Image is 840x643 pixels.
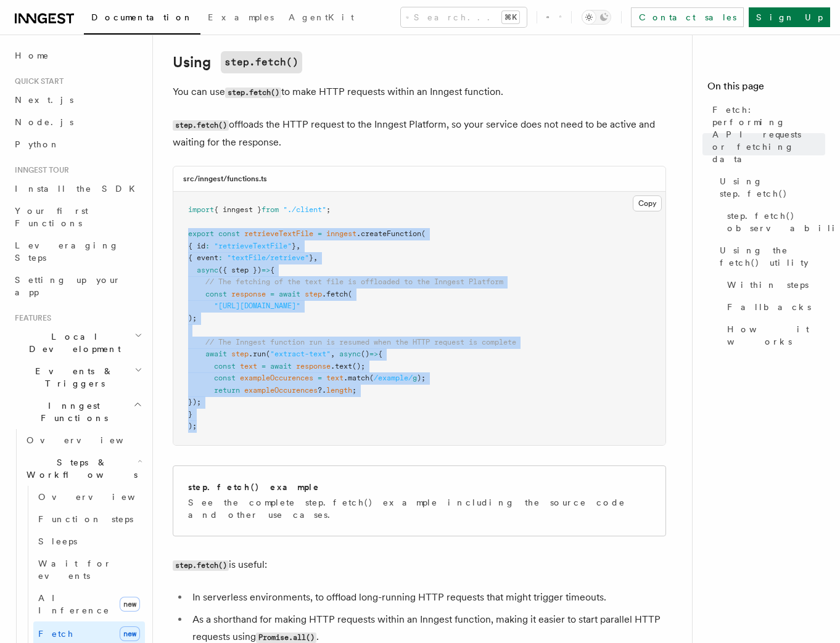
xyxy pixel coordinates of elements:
p: You can use to make HTTP requests within an Inngest function. [173,83,666,101]
a: Install the SDK [10,178,145,200]
span: // The Inngest function run is resumed when the HTTP request is complete [205,338,516,346]
span: .match [344,374,369,382]
a: Fetch: performing API requests or fetching data [707,99,825,170]
span: response [231,290,266,298]
span: Using the fetch() utility [720,244,825,269]
span: text [240,362,257,371]
span: Examples [208,12,274,22]
button: Local Development [10,326,145,360]
h4: On this page [707,79,825,99]
span: ); [188,314,197,322]
span: AI Inference [38,593,110,615]
span: Inngest Functions [10,399,133,424]
h3: src/inngest/functions.ts [183,174,267,184]
button: Inngest Functions [10,395,145,429]
span: , [313,253,318,262]
span: async [339,350,361,358]
span: "retrieveTextFile" [214,242,292,250]
span: length [326,386,352,395]
button: Toggle dark mode [582,10,611,25]
code: Promise.all() [256,633,316,643]
span: { inngest } [214,205,261,214]
span: "extract-text" [270,350,331,358]
span: export [188,229,214,238]
span: new [120,597,140,612]
span: "[URL][DOMAIN_NAME]" [214,301,300,310]
span: await [205,350,227,358]
span: Documentation [91,12,193,22]
span: Events & Triggers [10,365,134,390]
span: , [331,350,335,358]
span: { [378,350,382,358]
a: AI Inferencenew [33,587,145,621]
span: Steps & Workflows [22,456,138,481]
span: await [279,290,300,298]
span: Inngest tour [10,165,69,175]
button: Copy [633,195,662,211]
span: Fetch [38,629,74,639]
span: exampleOccurences [244,386,318,395]
span: Within steps [727,279,809,291]
span: How it works [727,323,825,348]
kbd: ⌘K [502,11,519,23]
span: const [214,374,236,382]
span: retrieveTextFile [244,229,313,238]
span: Fallbacks [727,301,811,313]
span: } [188,410,192,419]
span: new [120,626,140,641]
a: Python [10,133,145,155]
span: Leveraging Steps [15,240,119,263]
span: { event [188,253,218,262]
a: step.fetch() observability [722,205,825,239]
span: Your first Functions [15,206,88,228]
span: "textFile/retrieve" [227,253,309,262]
span: Function steps [38,514,133,524]
a: Fallbacks [722,296,825,318]
a: Documentation [84,4,200,35]
span: = [270,290,274,298]
a: Overview [33,486,145,508]
a: Within steps [722,274,825,296]
span: const [214,362,236,371]
span: Install the SDK [15,184,142,194]
span: Features [10,313,51,323]
span: Sleeps [38,536,77,546]
a: Examples [200,4,281,33]
a: Your first Functions [10,200,145,234]
h2: step.fetch() example [188,481,320,493]
a: Function steps [33,508,145,530]
span: { id [188,242,205,250]
span: step [231,350,249,358]
span: step [305,290,322,298]
a: Using the fetch() utility [715,239,825,274]
span: async [197,266,218,274]
span: Overview [27,435,154,445]
span: ( [369,374,374,382]
span: ; [326,205,331,214]
span: } [292,242,296,250]
span: return [214,386,240,395]
span: exampleOccurences [240,374,313,382]
span: const [205,290,227,298]
p: See the complete step.fetch() example including the source code and other use cases. [188,496,651,521]
span: .fetch [322,290,348,298]
a: Setting up your app [10,269,145,303]
span: ( [421,229,426,238]
span: Wait for events [38,559,112,581]
span: = [318,229,322,238]
span: ( [348,290,352,298]
span: Next.js [15,95,73,105]
span: : [218,253,223,262]
a: Overview [22,429,145,451]
a: Using step.fetch() [715,170,825,205]
span: Quick start [10,76,64,86]
button: Steps & Workflows [22,451,145,486]
span: ; [352,386,356,395]
span: : [205,242,210,250]
span: { [270,266,274,274]
span: await [270,362,292,371]
span: Fetch: performing API requests or fetching data [712,104,825,165]
span: => [369,350,378,358]
span: .createFunction [356,229,421,238]
span: ); [188,422,197,430]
